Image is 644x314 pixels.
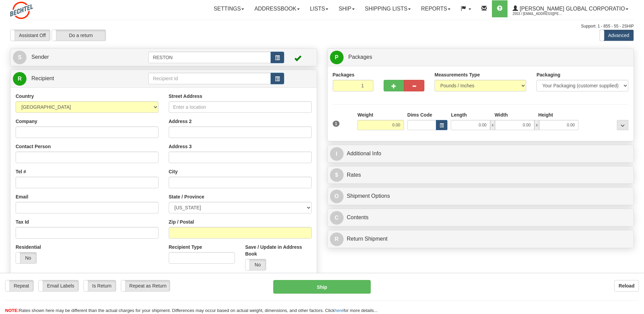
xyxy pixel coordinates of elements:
a: Addressbook [249,0,305,17]
span: x [490,120,495,130]
label: Country [16,93,34,100]
span: Packages [348,54,372,60]
a: Settings [208,0,249,17]
label: Company [16,118,37,125]
span: S [13,51,26,64]
label: Packaging [536,71,560,78]
span: P [330,51,344,64]
label: State / Province [169,193,204,200]
span: C [330,211,344,225]
label: Measurements Type [435,71,480,78]
label: Tax Id [16,219,29,225]
a: OShipment Options [330,189,631,203]
button: Reload [614,280,639,292]
label: Width [495,111,508,118]
span: x [534,120,539,130]
a: Lists [305,0,333,17]
span: 2553 / [EMAIL_ADDRESS][PERSON_NAME][DOMAIN_NAME] [513,11,564,17]
a: S Sender [13,50,148,64]
label: Contact Person [16,143,51,150]
input: Recipient Id [148,73,271,84]
label: Height [538,111,553,118]
label: No [245,259,266,270]
span: Sender [31,54,49,60]
a: CContents [330,211,631,225]
label: Is Return [84,280,116,291]
a: $Rates [330,168,631,182]
a: Ship [333,0,360,17]
label: Save / Update in Address Book [245,244,311,257]
label: Do a return [52,30,106,41]
span: O [330,190,344,203]
label: Tel # [16,168,26,175]
a: RReturn Shipment [330,232,631,246]
div: Support: 1 - 855 - 55 - 2SHIP [10,23,634,29]
label: Repeat [5,280,33,291]
label: Dims Code [407,111,432,118]
label: Zip / Postal [169,219,194,225]
a: R Recipient [13,72,133,86]
span: R [330,232,344,246]
label: Repeat as Return [121,280,170,291]
span: Recipient [31,75,54,81]
div: ... [617,120,628,130]
label: Residential [16,244,41,250]
img: logo2553.jpg [10,2,33,19]
span: NOTE: [5,308,19,313]
input: Enter a location [169,101,312,113]
label: Email Labels [39,280,78,291]
a: Reports [416,0,456,17]
label: Packages [333,71,355,78]
span: 1 [333,121,340,127]
b: Reload [619,283,634,289]
a: [PERSON_NAME] Global Corporatio 2553 / [EMAIL_ADDRESS][PERSON_NAME][DOMAIN_NAME] [508,0,633,17]
label: Length [451,111,467,118]
label: No [16,252,36,263]
a: Shipping lists [360,0,416,17]
label: Assistant Off [11,30,50,41]
a: P Packages [330,50,631,64]
span: I [330,147,344,161]
a: IAdditional Info [330,147,631,161]
a: here [335,308,344,313]
span: $ [330,168,344,182]
iframe: chat widget [628,122,643,192]
label: Address 3 [169,143,192,150]
label: Advanced [600,30,633,41]
label: Street Address [169,93,202,100]
label: City [169,168,178,175]
input: Sender Id [148,52,271,63]
label: Weight [357,111,373,118]
label: Address 2 [169,118,192,125]
span: [PERSON_NAME] Global Corporatio [518,6,625,12]
label: Email [16,193,28,200]
label: Recipient Type [169,244,202,250]
span: R [13,72,26,86]
button: Ship [273,280,370,294]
